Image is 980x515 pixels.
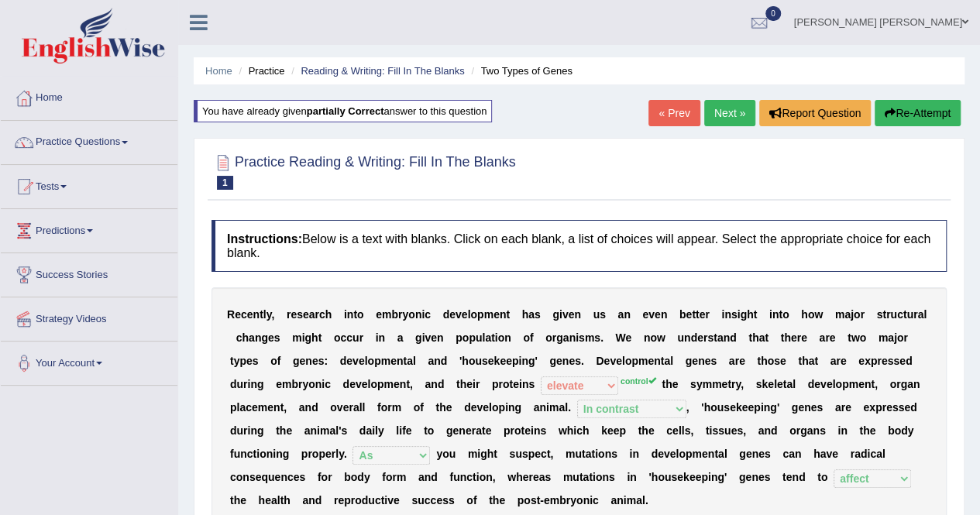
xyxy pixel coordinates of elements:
[913,308,917,321] b: r
[765,6,781,21] span: 0
[468,308,471,321] b: l
[888,331,894,344] b: a
[887,355,893,367] b: s
[315,308,318,321] b: r
[205,65,232,77] a: Home
[717,331,724,344] b: a
[253,355,259,367] b: s
[491,331,495,344] b: t
[724,308,731,321] b: n
[556,331,563,344] b: g
[239,355,246,367] b: p
[730,331,737,344] b: d
[428,355,434,367] b: a
[311,331,318,344] b: h
[739,355,745,367] b: e
[734,355,738,367] b: r
[784,331,791,344] b: h
[879,331,888,344] b: m
[644,331,651,344] b: n
[642,308,648,321] b: e
[506,308,510,321] b: t
[382,308,391,321] b: m
[425,308,431,321] b: c
[631,355,638,367] b: p
[528,308,535,321] b: a
[194,100,492,122] div: You have already given answer to this question
[860,308,864,321] b: r
[765,331,769,344] b: t
[318,355,325,367] b: s
[585,331,594,344] b: m
[234,355,240,367] b: y
[346,355,352,367] b: e
[679,308,686,321] b: b
[596,355,603,367] b: D
[648,355,654,367] b: e
[431,331,437,344] b: e
[346,331,352,344] b: c
[211,151,516,190] h2: Practice Reading & Writing: Fill In The Blanks
[1,77,177,115] a: Home
[1,209,177,248] a: Predictions
[854,308,861,321] b: o
[407,355,413,367] b: a
[767,355,774,367] b: o
[779,308,782,321] b: t
[340,331,346,344] b: c
[876,308,882,321] b: s
[559,308,562,321] b: i
[774,355,780,367] b: s
[650,331,657,344] b: o
[724,331,731,344] b: n
[748,331,752,344] b: t
[747,308,754,321] b: h
[704,100,755,126] a: Next »
[456,308,462,321] b: v
[758,331,765,344] b: a
[721,308,724,321] b: i
[352,331,359,344] b: u
[230,378,237,390] b: d
[897,331,904,344] b: o
[415,308,422,321] b: n
[319,308,325,321] b: c
[625,355,632,367] b: o
[814,355,818,367] b: t
[677,331,684,344] b: u
[488,355,494,367] b: e
[835,308,844,321] b: m
[890,308,897,321] b: u
[903,331,907,344] b: r
[298,378,302,390] b: r
[374,355,381,367] b: p
[782,308,789,321] b: o
[305,355,312,367] b: n
[391,308,398,321] b: b
[714,331,717,344] b: t
[535,355,537,367] b: '
[569,308,575,321] b: e
[277,355,281,367] b: f
[825,331,829,344] b: r
[575,355,581,367] b: s
[654,355,661,367] b: n
[498,331,505,344] b: o
[318,331,322,344] b: t
[293,355,300,367] b: g
[703,331,707,344] b: r
[686,355,693,367] b: g
[801,331,807,344] b: e
[692,355,698,367] b: e
[899,355,906,367] b: e
[893,355,899,367] b: s
[378,331,385,344] b: n
[841,355,847,367] b: e
[798,355,802,367] b: t
[443,308,450,321] b: d
[886,308,890,321] b: r
[769,308,772,321] b: i
[211,220,947,272] h4: Below is a text with blanks. Click on each blank, a list of choices will appear. Select the appro...
[263,308,266,321] b: l
[707,331,714,344] b: s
